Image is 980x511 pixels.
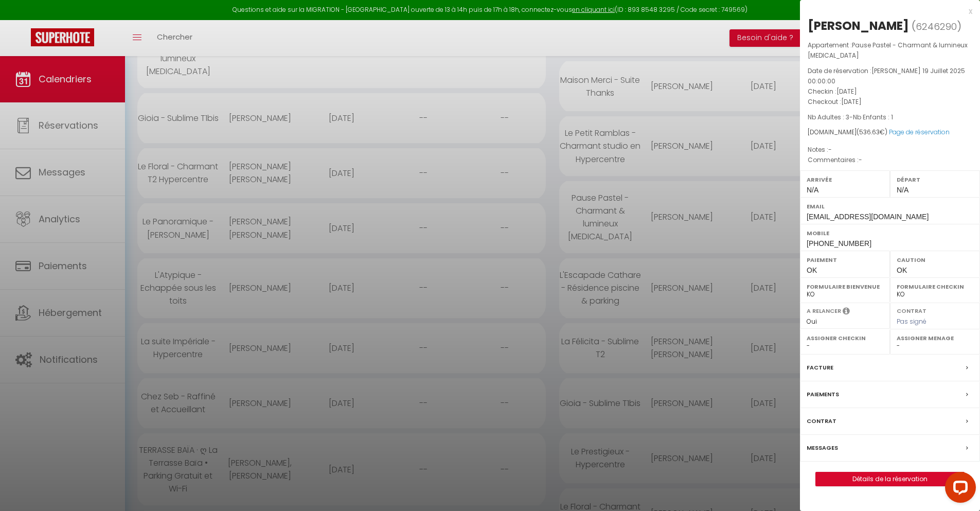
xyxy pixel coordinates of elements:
label: Formulaire Checkin [897,281,973,292]
label: A relancer [807,307,841,315]
label: Email [807,201,973,212]
span: [PERSON_NAME] 19 Juillet 2025 00:00:00 [808,66,965,85]
label: Mobile [807,228,973,238]
span: 6246290 [916,20,957,33]
span: - [859,155,862,164]
span: 536.63 [859,128,880,136]
p: Commentaires : [808,155,972,165]
label: Paiement [807,255,883,265]
iframe: LiveChat chat widget [937,468,980,511]
p: Appartement : [808,40,972,61]
span: ( €) [857,128,887,136]
label: Messages [807,443,838,453]
span: Pas signé [897,317,926,326]
p: Date de réservation : [808,66,972,86]
span: - [828,145,832,154]
span: [DATE] [836,87,857,96]
span: Nb Adultes : 3 [808,113,849,121]
div: x [800,5,972,17]
span: Nb Enfants : 1 [853,113,893,121]
div: [PERSON_NAME] [808,17,909,34]
span: [EMAIL_ADDRESS][DOMAIN_NAME] [807,213,929,221]
label: Paiements [807,389,839,400]
label: Départ [897,174,973,185]
label: Assigner Checkin [807,333,883,343]
label: Contrat [807,416,836,427]
label: Caution [897,255,973,265]
i: Sélectionner OUI si vous souhaiter envoyer les séquences de messages post-checkout [843,307,850,318]
span: [PHONE_NUMBER] [807,239,871,248]
a: Page de réservation [889,128,950,136]
p: - [808,112,972,122]
label: Facture [807,362,833,373]
span: N/A [807,186,818,194]
span: Pause Pastel - Charmant & lumineux [MEDICAL_DATA] [808,41,968,60]
button: Détails de la réservation [815,472,965,486]
label: Contrat [897,307,926,313]
span: N/A [897,186,908,194]
span: OK [897,266,907,274]
label: Formulaire Bienvenue [807,281,883,292]
a: Détails de la réservation [816,472,964,486]
div: [DOMAIN_NAME] [808,128,972,137]
p: Notes : [808,145,972,155]
span: [DATE] [841,97,862,106]
label: Arrivée [807,174,883,185]
p: Checkout : [808,97,972,107]
span: OK [807,266,817,274]
label: Assigner Menage [897,333,973,343]
p: Checkin : [808,86,972,97]
span: ( ) [912,19,961,33]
